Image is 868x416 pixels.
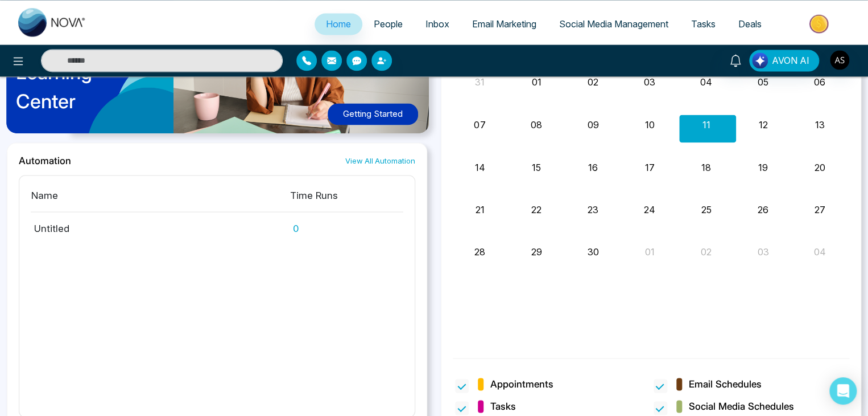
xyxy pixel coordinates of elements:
[813,244,825,258] button: 04
[757,244,768,258] button: 03
[315,13,362,35] a: Home
[19,154,71,166] h2: Automation
[31,187,290,212] th: Name
[345,155,415,166] a: View All Automation
[490,377,553,391] span: Appointments
[702,118,710,132] button: 11
[752,52,768,68] img: Lead Flow
[738,18,762,30] span: Deals
[559,18,668,30] span: Social Media Management
[548,13,680,35] a: Social Media Management
[453,45,849,344] div: Month View
[290,187,403,212] th: Time Runs
[531,75,541,89] button: 01
[588,160,598,174] button: 16
[475,75,485,89] button: 31
[587,244,598,258] button: 30
[758,202,768,216] button: 26
[772,54,809,67] span: AVON AI
[758,75,768,89] button: 05
[758,118,767,132] button: 12
[749,50,819,71] button: AVON AI
[727,13,773,35] a: Deals
[588,75,598,89] button: 02
[701,244,712,258] button: 02
[645,244,655,258] button: 01
[689,377,762,391] span: Email Schedules
[474,244,485,258] button: 28
[691,18,716,30] span: Tasks
[814,75,825,89] button: 06
[475,202,484,216] button: 21
[290,212,403,235] td: 0
[588,202,598,216] button: 23
[645,160,655,174] button: 17
[474,160,485,174] button: 14
[815,118,824,132] button: 13
[829,377,857,405] div: Open Intercom Messenger
[531,244,542,258] button: 29
[490,399,516,414] span: Tasks
[16,58,92,116] p: Learning Center
[532,160,541,174] button: 15
[830,50,849,70] img: User Avatar
[472,18,536,30] span: Email Marketing
[414,13,461,35] a: Inbox
[531,118,542,132] button: 08
[474,118,485,132] button: 07
[374,18,403,30] span: People
[779,11,861,36] img: Market-place.gif
[362,13,414,35] a: People
[814,160,825,174] button: 20
[587,118,598,132] button: 09
[645,118,655,132] button: 10
[31,212,290,235] td: Untitled
[425,18,449,30] span: Inbox
[758,160,768,174] button: 19
[328,103,418,125] button: Getting Started
[461,13,548,35] a: Email Marketing
[326,18,351,30] span: Home
[700,75,712,89] button: 04
[644,75,655,89] button: 03
[644,202,655,216] button: 24
[814,202,825,216] button: 27
[18,8,86,36] img: Nova CRM Logo
[531,202,542,216] button: 22
[680,13,727,35] a: Tasks
[701,160,711,174] button: 18
[689,399,794,414] span: Social Media Schedules
[701,202,712,216] button: 25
